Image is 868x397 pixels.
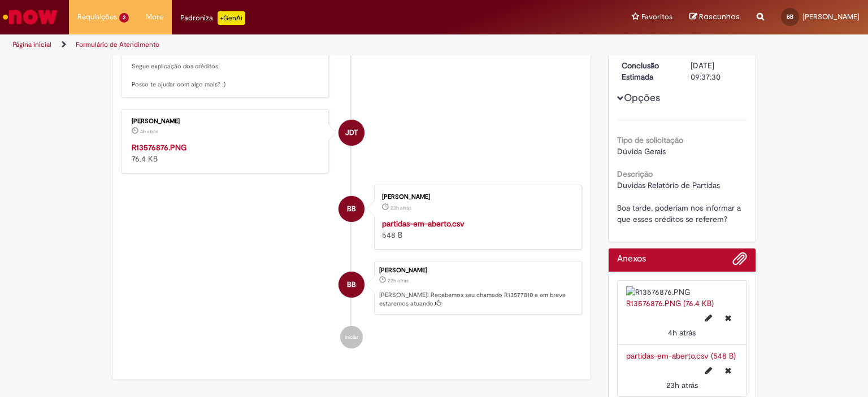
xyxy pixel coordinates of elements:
[379,267,576,274] div: [PERSON_NAME]
[121,261,582,315] li: Bruna Moreira Braga
[390,204,411,211] span: 23h atrás
[617,169,653,179] b: Descrição
[345,119,358,146] span: JDT
[718,309,738,327] button: Excluir R13576876.PNG
[613,60,683,82] dt: Conclusão Estimada
[617,135,683,145] b: Tipo de solicitação
[390,204,411,211] time: 29/09/2025 15:35:57
[382,218,570,241] div: 548 B
[718,361,738,379] button: Excluir partidas-em-aberto.csv
[668,328,696,338] time: 30/09/2025 10:03:36
[666,380,698,390] time: 29/09/2025 15:35:57
[140,128,158,135] time: 30/09/2025 10:03:36
[8,34,570,55] ul: Trilhas de página
[379,291,576,308] p: [PERSON_NAME]! Recebemos seu chamado R13577810 e em breve estaremos atuando.
[617,254,646,264] h2: Anexos
[76,40,159,49] a: Formulário de Atendimento
[617,146,666,156] span: Dúvida Gerais
[388,277,409,284] span: 22h atrás
[617,180,743,224] span: Duvidas Relatório de Partidas Boa tarde, poderiam nos informar a que esses créditos se referem?
[388,277,409,284] time: 29/09/2025 15:37:29
[626,351,736,361] a: partidas-em-aberto.csv (548 B)
[666,380,698,390] span: 23h atrás
[338,272,364,298] div: Bruna Moreira Braga
[689,12,740,23] a: Rascunhos
[787,13,793,20] span: BB
[132,45,320,89] p: Bom dia, Bruna! Tudo bem? Segue explicação dos créditos. Posso te ajudar com algo mais? ;)
[698,361,719,379] button: Editar nome de arquivo partidas-em-aberto.csv
[641,11,672,23] span: Favoritos
[698,309,719,327] button: Editar nome de arquivo R13576876.PNG
[180,11,245,25] div: Padroniza
[132,142,186,152] a: R13576876.PNG
[626,286,739,298] img: R13576876.PNG
[119,13,129,23] span: 3
[132,118,320,125] div: [PERSON_NAME]
[140,128,158,135] span: 4h atrás
[802,12,860,21] span: [PERSON_NAME]
[146,11,163,23] span: More
[12,40,51,49] a: Página inicial
[347,271,356,298] span: BB
[347,195,356,223] span: BB
[218,11,245,25] p: +GenAi
[1,6,59,28] img: ServiceNow
[338,196,364,222] div: Bruna Moreira Braga
[691,60,743,82] div: [DATE] 09:37:30
[132,142,320,164] div: 76.4 KB
[382,194,570,200] div: [PERSON_NAME]
[699,11,740,22] span: Rascunhos
[382,219,465,229] a: partidas-em-aberto.csv
[626,298,714,308] a: R13576876.PNG (76.4 KB)
[668,328,696,338] span: 4h atrás
[77,11,117,23] span: Requisições
[338,120,364,146] div: JOAO DAMASCENO TEIXEIRA
[732,251,747,272] button: Adicionar anexos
